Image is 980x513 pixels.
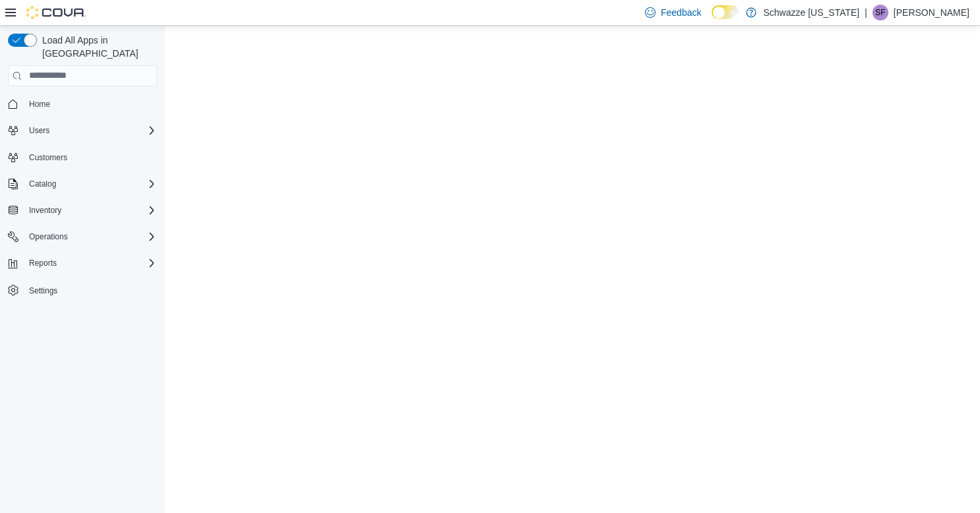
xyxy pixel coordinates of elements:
[24,96,157,112] span: Home
[24,123,157,138] span: Users
[661,6,701,19] span: Feedback
[29,125,49,136] span: Users
[29,258,57,268] span: Reports
[24,255,157,271] span: Reports
[712,5,739,19] input: Dark Mode
[865,5,867,20] p: |
[29,205,61,216] span: Inventory
[3,175,162,193] button: Catalog
[3,201,162,220] button: Inventory
[3,227,162,246] button: Operations
[3,121,162,140] button: Users
[894,5,969,20] p: [PERSON_NAME]
[3,280,162,299] button: Settings
[26,6,86,19] img: Cova
[24,149,157,166] span: Customers
[8,89,157,334] nav: Complex example
[3,94,162,113] button: Home
[873,5,888,20] div: Skyler Franke
[24,176,61,192] button: Catalog
[3,254,162,272] button: Reports
[24,282,157,298] span: Settings
[24,229,157,245] span: Operations
[763,5,859,20] p: Schwazze [US_STATE]
[29,179,56,189] span: Catalog
[37,34,157,60] span: Load All Apps in [GEOGRAPHIC_DATA]
[24,176,157,192] span: Catalog
[24,202,157,218] span: Inventory
[24,96,55,112] a: Home
[29,286,57,296] span: Settings
[24,150,73,166] a: Customers
[24,255,62,271] button: Reports
[24,202,67,218] button: Inventory
[29,152,67,163] span: Customers
[24,229,73,245] button: Operations
[24,123,55,138] button: Users
[29,99,50,109] span: Home
[3,148,162,167] button: Customers
[29,231,68,242] span: Operations
[875,5,885,20] span: SF
[24,283,63,299] a: Settings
